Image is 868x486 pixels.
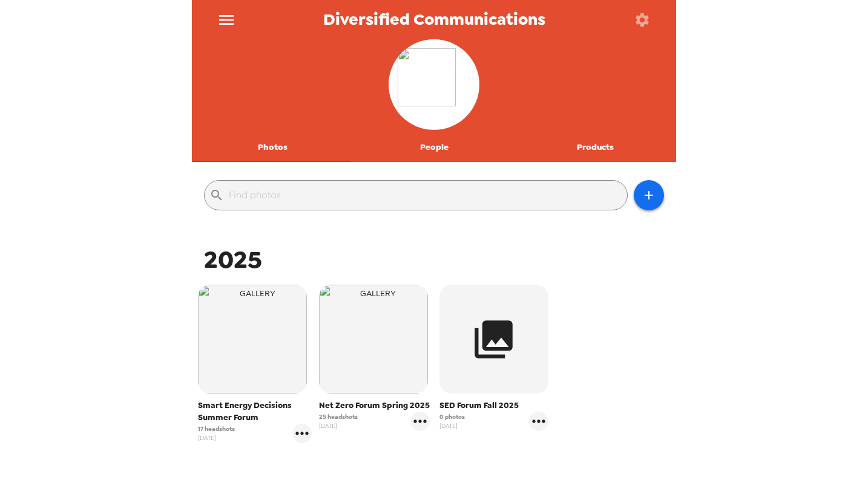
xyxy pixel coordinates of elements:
[439,421,465,430] span: [DATE]
[198,285,307,394] img: gallery
[198,424,235,433] span: 17 headshots
[192,133,353,162] button: Photos
[398,48,470,121] img: org logo
[204,244,262,276] span: 2025
[515,133,676,162] button: Products
[323,11,545,28] span: Diversified Communications
[410,412,430,431] button: gallery menu
[353,133,515,162] button: People
[439,412,465,421] span: 0 photos
[198,433,235,442] span: [DATE]
[529,412,548,431] button: gallery menu
[292,424,312,443] button: gallery menu
[198,400,312,424] span: Smart Energy Decisions Summer Forum
[439,400,548,412] span: SED Forum Fall 2025
[319,400,430,412] span: Net Zero Forum Spring 2025
[319,421,358,430] span: [DATE]
[229,186,622,205] input: Find photos
[319,285,428,394] img: gallery
[319,412,358,421] span: 25 headshots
